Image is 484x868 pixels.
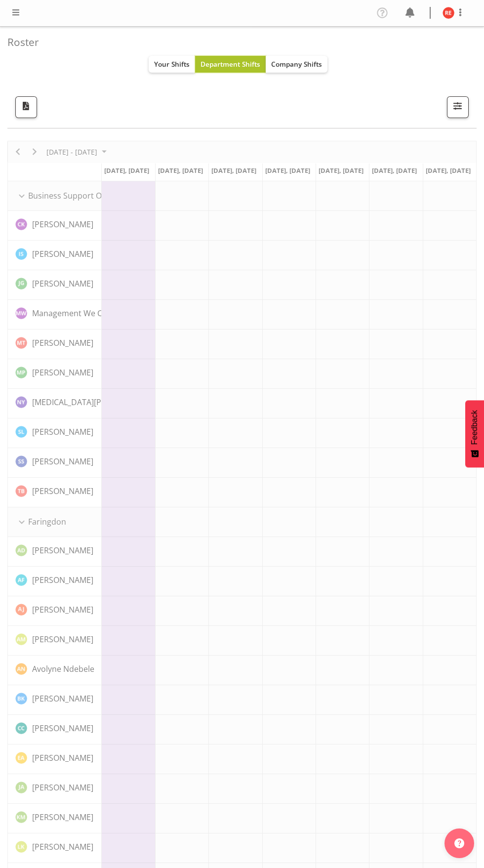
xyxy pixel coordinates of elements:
[465,400,484,467] button: Feedback - Show survey
[266,56,327,73] button: Company Shifts
[195,56,266,73] button: Department Shifts
[154,59,190,69] span: Your Shifts
[201,59,260,69] span: Department Shifts
[271,59,322,69] span: Company Shifts
[443,7,454,19] img: rachel-els10463.jpg
[149,56,195,73] button: Your Shifts
[454,838,464,848] img: help-xxl-2.png
[15,96,37,118] button: Download a PDF of the roster according to the set date range.
[7,37,469,48] h4: Roster
[447,96,469,118] button: Filter Shifts
[470,410,479,445] span: Feedback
